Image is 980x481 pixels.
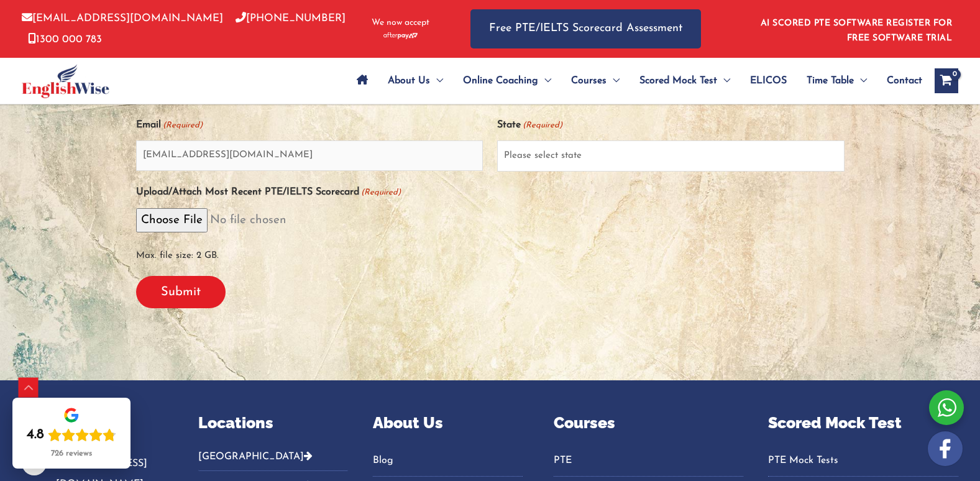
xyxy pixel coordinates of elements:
[198,411,348,435] p: Locations
[27,426,44,444] div: 4.8
[750,59,787,103] span: ELICOS
[554,451,744,471] a: PTE
[740,59,797,103] a: ELICOS
[463,59,538,103] span: Online Coaching
[807,59,854,103] span: Time Table
[753,9,958,49] aside: Header Widget 1
[768,411,958,435] p: Scored Mock Test
[198,451,348,471] button: [GEOGRAPHIC_DATA]
[430,59,443,103] span: Menu Toggle
[27,426,116,444] div: Rating: 4.8 out of 5
[877,59,922,103] a: Contact
[497,115,562,135] label: State
[372,17,429,29] span: We now accept
[136,237,845,266] span: Max. file size: 2 GB.
[935,68,958,93] a: View Shopping Cart, empty
[28,34,102,45] a: 1300 000 783
[470,9,701,48] a: Free PTE/IELTS Scorecard Assessment
[607,59,620,103] span: Menu Toggle
[761,19,953,43] a: AI SCORED PTE SOFTWARE REGISTER FOR FREE SOFTWARE TRIAL
[378,59,453,103] a: About UsMenu Toggle
[136,115,203,135] label: Email
[554,411,744,435] p: Courses
[388,59,430,103] span: About Us
[360,182,401,203] span: (Required)
[928,431,963,466] img: white-facebook.png
[236,13,346,24] a: [PHONE_NUMBER]
[639,59,717,103] span: Scored Mock Test
[717,59,730,103] span: Menu Toggle
[561,59,630,103] a: CoursesMenu Toggle
[162,115,203,135] span: (Required)
[347,59,922,103] nav: Site Navigation: Main Menu
[768,451,958,471] a: PTE Mock Tests
[854,59,867,103] span: Menu Toggle
[554,451,744,477] nav: Menu
[136,276,226,308] input: Submit
[630,59,740,103] a: Scored Mock TestMenu Toggle
[453,59,561,103] a: Online CoachingMenu Toggle
[22,64,109,98] img: cropped-ew-logo
[51,449,92,459] div: 726 reviews
[383,32,418,39] img: Afterpay-Logo
[797,59,877,103] a: Time TableMenu Toggle
[373,411,523,435] p: About Us
[538,59,551,103] span: Menu Toggle
[136,182,401,203] label: Upload/Attach Most Recent PTE/IELTS Scorecard
[373,451,523,471] a: Blog
[571,59,607,103] span: Courses
[522,115,563,135] span: (Required)
[887,59,922,103] span: Contact
[22,13,223,24] a: [EMAIL_ADDRESS][DOMAIN_NAME]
